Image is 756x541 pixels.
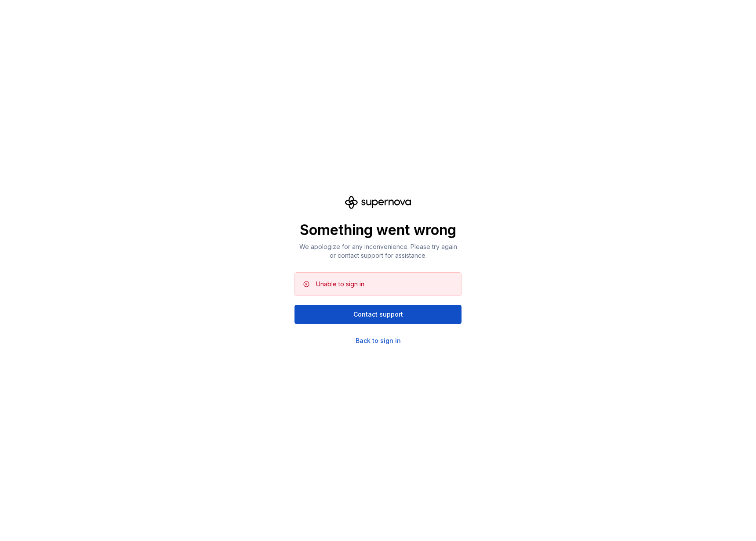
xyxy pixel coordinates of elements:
[356,336,401,345] a: Back to sign in
[294,242,462,260] p: We apologize for any inconvenience. Please try again or contact support for assistance.
[353,310,403,319] span: Contact support
[294,305,462,324] button: Contact support
[316,280,366,289] div: Unable to sign in.
[294,221,462,239] p: Something went wrong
